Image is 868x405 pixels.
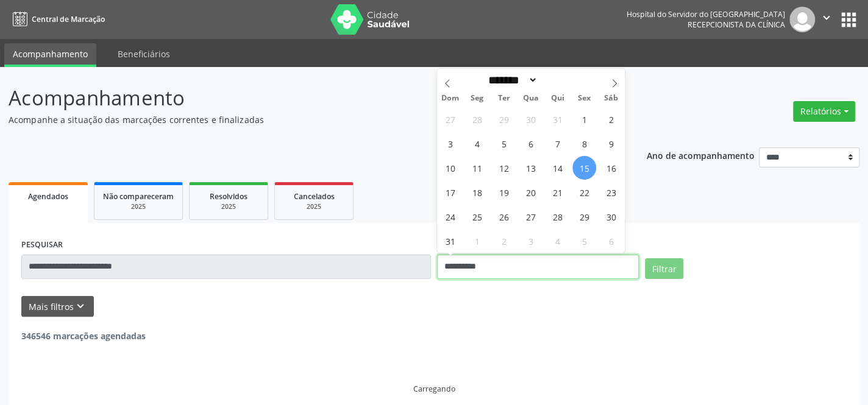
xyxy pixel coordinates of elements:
[789,7,815,32] img: img
[21,236,63,255] label: PESQUISAR
[572,156,596,180] span: Agosto 15, 2025
[438,180,462,204] span: Agosto 17, 2025
[838,9,859,30] button: apps
[492,229,516,253] span: Setembro 2, 2025
[599,205,623,228] span: Agosto 30, 2025
[546,229,569,253] span: Setembro 4, 2025
[21,296,94,317] button: Mais filtroskeyboard_arrow_down
[492,205,516,228] span: Agosto 26, 2025
[599,229,623,253] span: Setembro 6, 2025
[9,83,604,113] p: Acompanhamento
[21,330,146,342] strong: 346546 marcações agendadas
[519,107,542,131] span: Julho 30, 2025
[546,156,569,180] span: Agosto 14, 2025
[546,107,569,131] span: Julho 31, 2025
[491,94,518,102] span: Ter
[572,180,596,204] span: Agosto 22, 2025
[546,205,569,228] span: Agosto 28, 2025
[465,132,489,155] span: Agosto 4, 2025
[464,94,491,102] span: Seg
[572,132,596,155] span: Agosto 8, 2025
[9,9,105,29] a: Central de Marcação
[598,94,625,102] span: Sáb
[465,180,489,204] span: Agosto 18, 2025
[571,94,598,102] span: Sex
[688,19,785,30] span: Recepcionista da clínica
[519,229,542,253] span: Setembro 3, 2025
[599,107,623,131] span: Agosto 2, 2025
[492,156,516,180] span: Agosto 12, 2025
[492,132,516,155] span: Agosto 5, 2025
[438,229,462,253] span: Agosto 31, 2025
[492,107,516,131] span: Julho 29, 2025
[519,156,542,180] span: Agosto 13, 2025
[599,132,623,155] span: Agosto 9, 2025
[793,101,855,122] button: Relatórios
[820,11,833,24] i: 
[103,202,174,211] div: 2025
[103,191,174,202] span: Não compareceram
[546,180,569,204] span: Agosto 21, 2025
[815,7,838,32] button: 
[465,205,489,228] span: Agosto 25, 2025
[74,300,87,313] i: keyboard_arrow_down
[294,191,335,202] span: Cancelados
[465,156,489,180] span: Agosto 11, 2025
[465,107,489,131] span: Julho 28, 2025
[518,94,544,102] span: Qua
[438,107,462,131] span: Julho 27, 2025
[210,191,247,202] span: Resolvidos
[519,205,542,228] span: Agosto 27, 2025
[519,180,542,204] span: Agosto 20, 2025
[465,229,489,253] span: Setembro 1, 2025
[546,132,569,155] span: Agosto 7, 2025
[413,384,455,394] div: Carregando
[519,132,542,155] span: Agosto 6, 2025
[28,191,68,202] span: Agendados
[492,180,516,204] span: Agosto 19, 2025
[438,156,462,180] span: Agosto 10, 2025
[572,107,596,131] span: Agosto 1, 2025
[438,132,462,155] span: Agosto 3, 2025
[283,202,344,211] div: 2025
[32,14,105,24] span: Central de Marcação
[198,202,259,211] div: 2025
[109,43,179,65] a: Beneficiários
[627,9,785,19] div: Hospital do Servidor do [GEOGRAPHIC_DATA]
[599,156,623,180] span: Agosto 16, 2025
[4,43,96,67] a: Acompanhamento
[572,229,596,253] span: Setembro 5, 2025
[544,94,571,102] span: Qui
[647,147,755,163] p: Ano de acompanhamento
[645,258,683,279] button: Filtrar
[538,74,578,86] input: Year
[599,180,623,204] span: Agosto 23, 2025
[572,205,596,228] span: Agosto 29, 2025
[484,74,538,86] select: Month
[9,113,604,126] p: Acompanhe a situação das marcações correntes e finalizadas
[438,205,462,228] span: Agosto 24, 2025
[437,94,464,102] span: Dom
